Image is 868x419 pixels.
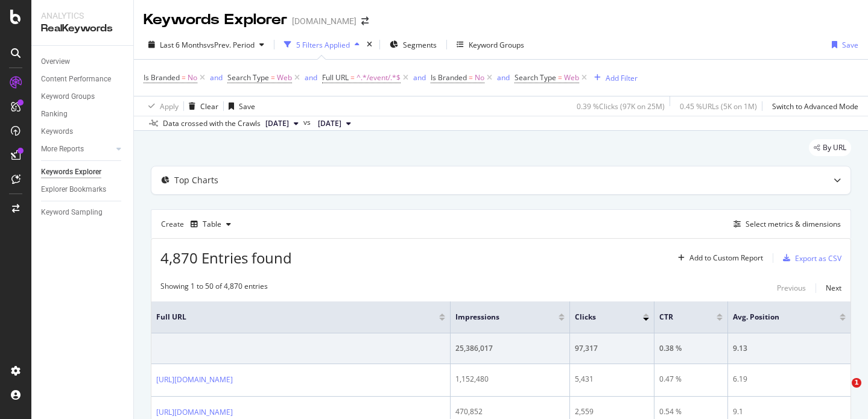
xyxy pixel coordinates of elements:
[575,343,649,354] div: 97,317
[733,343,846,354] div: 9.13
[160,248,292,268] span: 4,870 Entries found
[689,254,763,262] div: Add to Custom Report
[41,166,101,178] div: Keywords Explorer
[746,219,841,229] div: Select metrics & dimensions
[823,144,846,151] span: By URL
[659,343,723,354] div: 0.38 %
[826,281,841,295] button: Next
[239,101,255,112] div: Save
[174,174,218,186] div: Top Charts
[318,118,341,129] span: 2025 Mar. 1st
[431,72,467,83] span: Is Branded
[497,72,510,83] button: and
[41,125,73,138] div: Keywords
[564,69,579,86] span: Web
[589,71,638,85] button: Add Filter
[659,406,723,417] div: 0.54 %
[659,312,699,323] span: CTR
[350,72,355,83] span: =
[361,17,369,25] div: arrow-right-arrow-left
[188,69,197,86] span: No
[659,374,723,385] div: 0.47 %
[41,108,125,121] a: Ranking
[733,312,822,323] span: Avg. Position
[733,374,846,385] div: 6.19
[777,283,806,293] div: Previous
[41,90,125,103] a: Keyword Groups
[455,374,565,385] div: 1,152,480
[265,118,289,129] span: 2025 Oct. 11th
[271,72,275,83] span: =
[161,215,236,234] div: Create
[364,39,375,51] div: times
[778,248,841,268] button: Export as CSV
[469,72,473,83] span: =
[606,73,638,83] div: Add Filter
[41,10,124,22] div: Analytics
[575,312,625,323] span: Clicks
[303,117,313,128] span: vs
[322,72,349,83] span: Full URL
[186,215,236,234] button: Table
[852,378,861,388] span: 1
[41,73,125,86] a: Content Performance
[144,10,287,30] div: Keywords Explorer
[41,108,68,121] div: Ranking
[224,96,255,116] button: Save
[305,72,317,83] button: and
[41,183,125,196] a: Explorer Bookmarks
[577,101,665,112] div: 0.39 % Clicks ( 97K on 25M )
[41,55,70,68] div: Overview
[41,206,103,219] div: Keyword Sampling
[156,374,233,386] a: [URL][DOMAIN_NAME]
[842,40,858,50] div: Save
[733,406,846,417] div: 9.1
[455,312,540,323] span: Impressions
[279,35,364,54] button: 5 Filters Applied
[144,72,180,83] span: Is Branded
[515,72,556,83] span: Search Type
[163,118,261,129] div: Data crossed with the Crawls
[452,35,529,54] button: Keyword Groups
[41,166,125,178] a: Keywords Explorer
[729,217,841,232] button: Select metrics & dimensions
[680,101,757,112] div: 0.45 % URLs ( 5K on 1M )
[497,72,510,83] div: and
[795,253,841,263] div: Export as CSV
[41,22,124,36] div: RealKeywords
[767,96,858,116] button: Switch to Advanced Mode
[41,206,125,219] a: Keyword Sampling
[292,15,356,27] div: [DOMAIN_NAME]
[356,69,401,86] span: ^.*/event/.*$
[41,143,113,156] a: More Reports
[575,406,649,417] div: 2,559
[41,73,111,86] div: Content Performance
[826,283,841,293] div: Next
[210,72,223,83] button: and
[160,101,179,112] div: Apply
[385,35,442,54] button: Segments
[144,35,269,54] button: Last 6 MonthsvsPrev. Period
[210,72,223,83] div: and
[41,55,125,68] a: Overview
[156,312,421,323] span: Full URL
[455,343,565,354] div: 25,386,017
[41,183,106,196] div: Explorer Bookmarks
[673,248,763,268] button: Add to Custom Report
[296,40,350,50] div: 5 Filters Applied
[156,406,233,418] a: [URL][DOMAIN_NAME]
[413,72,426,83] div: and
[182,72,186,83] span: =
[41,90,95,103] div: Keyword Groups
[207,40,255,50] span: vs Prev. Period
[184,96,218,116] button: Clear
[227,72,269,83] span: Search Type
[305,72,317,83] div: and
[827,378,856,407] iframe: Intercom live chat
[144,96,179,116] button: Apply
[261,116,303,131] button: [DATE]
[200,101,218,112] div: Clear
[575,374,649,385] div: 5,431
[203,221,221,228] div: Table
[455,406,565,417] div: 470,852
